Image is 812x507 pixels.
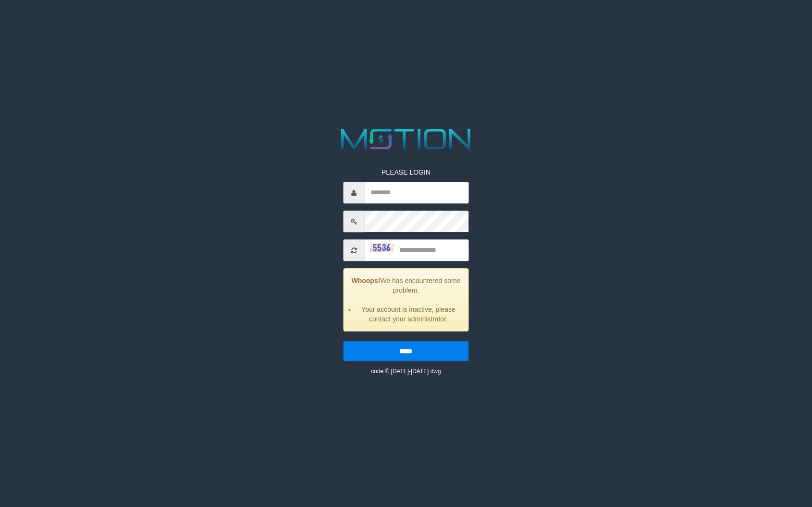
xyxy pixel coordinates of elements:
[335,125,477,153] img: MOTION_logo.png
[371,368,441,375] small: code © [DATE]-[DATE] dwg
[369,243,394,252] img: captcha
[356,305,461,324] li: Your account is inactive, please contact your administrator.
[343,167,469,177] p: PLEASE LOGIN
[343,268,469,331] div: We has encountered some problem.
[352,277,381,284] strong: Whoops!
